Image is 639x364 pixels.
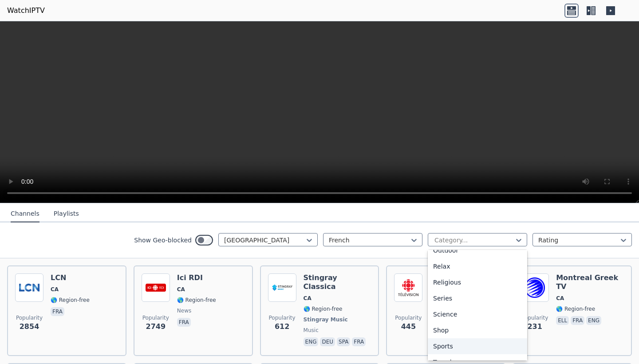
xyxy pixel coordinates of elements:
[556,273,624,291] h6: Montreal Greek TV
[304,327,319,334] span: music
[304,316,348,323] span: Stingray Music
[142,314,169,321] span: Popularity
[51,307,64,316] p: fra
[571,316,584,325] p: fra
[275,321,289,332] span: 612
[401,321,416,332] span: 445
[177,307,191,314] span: news
[428,338,527,354] div: Sports
[304,273,371,291] h6: Stingray Classica
[521,314,548,321] span: Popularity
[521,273,549,302] img: Montreal Greek TV
[142,273,170,302] img: Ici RDI
[11,206,39,222] button: Channels
[352,337,366,346] p: fra
[16,314,43,321] span: Popularity
[527,321,542,332] span: 231
[51,273,90,282] h6: LCN
[304,295,312,302] span: CA
[586,316,601,325] p: eng
[395,314,422,321] span: Popularity
[7,5,45,16] a: WatchIPTV
[556,305,595,313] span: 🌎 Region-free
[177,286,185,293] span: CA
[269,314,296,321] span: Popularity
[394,273,422,302] img: CKTV-DT
[556,295,564,302] span: CA
[177,273,216,282] h6: Ici RDI
[428,322,527,338] div: Shop
[54,206,79,222] button: Playlists
[428,242,527,258] div: Outdoor
[268,273,296,302] img: Stingray Classica
[51,297,90,304] span: 🌎 Region-free
[428,306,527,322] div: Science
[51,286,59,293] span: CA
[304,305,343,313] span: 🌎 Region-free
[15,273,43,302] img: LCN
[428,274,527,290] div: Religious
[20,321,39,332] span: 2854
[556,316,569,325] p: ell
[428,290,527,306] div: Series
[320,337,335,346] p: deu
[304,337,319,346] p: eng
[177,297,216,304] span: 🌎 Region-free
[177,318,191,327] p: fra
[146,321,166,332] span: 2749
[134,236,192,245] label: Show Geo-blocked
[428,258,527,274] div: Relax
[337,337,350,346] p: spa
